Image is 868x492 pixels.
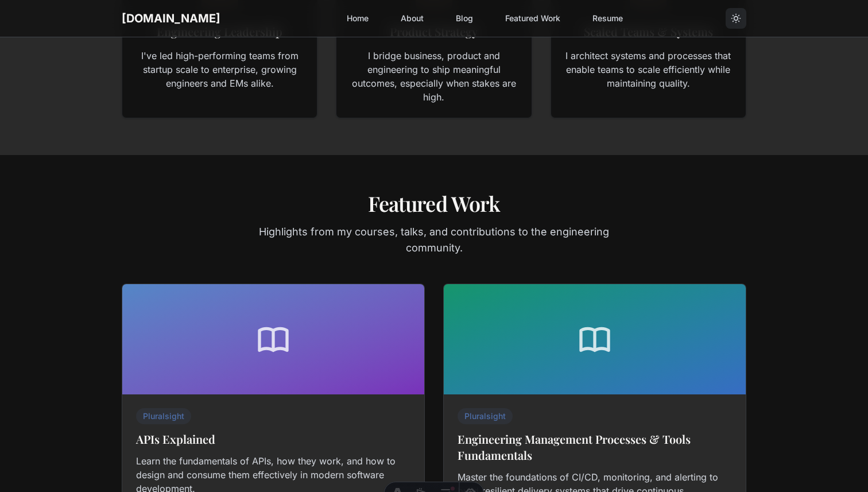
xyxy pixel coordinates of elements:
a: [DOMAIN_NAME] [122,11,220,25]
h3: Featured Work [122,192,746,215]
p: Highlights from my courses, talks, and contributions to the engineering community. [241,224,627,256]
p: I've led high-performing teams from startup scale to enterprise, growing engineers and EMs alike. [136,49,303,90]
span: Pluralsight [136,408,191,424]
a: About [394,8,431,29]
p: I architect systems and processes that enable teams to scale efficiently while maintaining quality. [565,49,732,90]
a: Home [340,8,375,29]
a: Blog [449,8,480,29]
h4: Engineering Management Processes & Tools Fundamentals [458,431,732,463]
h4: APIs Explained [136,431,410,447]
span: Pluralsight [458,408,513,424]
p: I bridge business, product and engineering to ship meaningful outcomes, especially when stakes ar... [350,49,517,104]
a: Resume [586,8,630,29]
a: Featured Work [498,8,567,29]
button: Toggle theme [726,8,746,29]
